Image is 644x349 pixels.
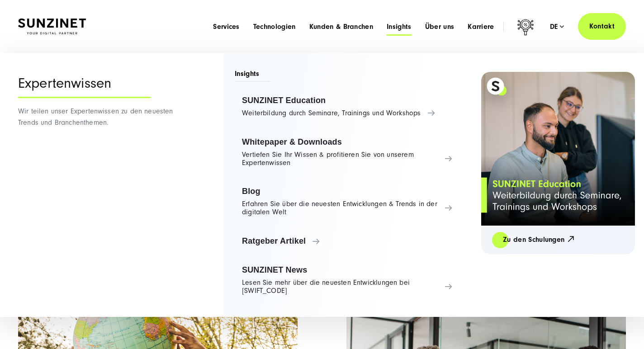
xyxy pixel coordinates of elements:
a: Blog Erfahren Sie über die neuesten Entwicklungen & Trends in der digitalen Welt [235,180,459,223]
img: Full service Digitalagentur SUNZINET - SUNZINET Education [481,72,635,226]
a: Insights [387,22,412,31]
div: Expertenwissen [18,75,151,98]
a: Über uns [425,22,455,31]
div: Wir teilen unser Expertenwissen zu den neuesten Trends und Branchenthemen. [18,53,188,317]
a: Technologien [253,22,296,31]
a: Zu den Schulungen 🡥 [492,235,585,245]
a: SUNZINET News Lesen Sie mehr über die neuesten Entwicklungen bei [SWIFT_CODE] [235,259,459,302]
span: Ratgeber Artikel [242,236,452,245]
a: SUNZINET Education Weiterbildung durch Seminare, Trainings und Workshops [235,90,459,124]
div: de [550,22,564,31]
a: Kunden & Branchen [309,22,373,31]
a: Whitepaper & Downloads Vertiefen Sie Ihr Wissen & profitieren Sie von unserem Expertenwissen [235,131,459,174]
span: Insights [235,69,270,82]
a: Karriere [468,22,494,31]
img: SUNZINET Full Service Digital Agentur [18,19,86,34]
a: Kontakt [578,13,626,40]
a: Ratgeber Artikel [235,230,459,252]
a: Services [213,22,240,31]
